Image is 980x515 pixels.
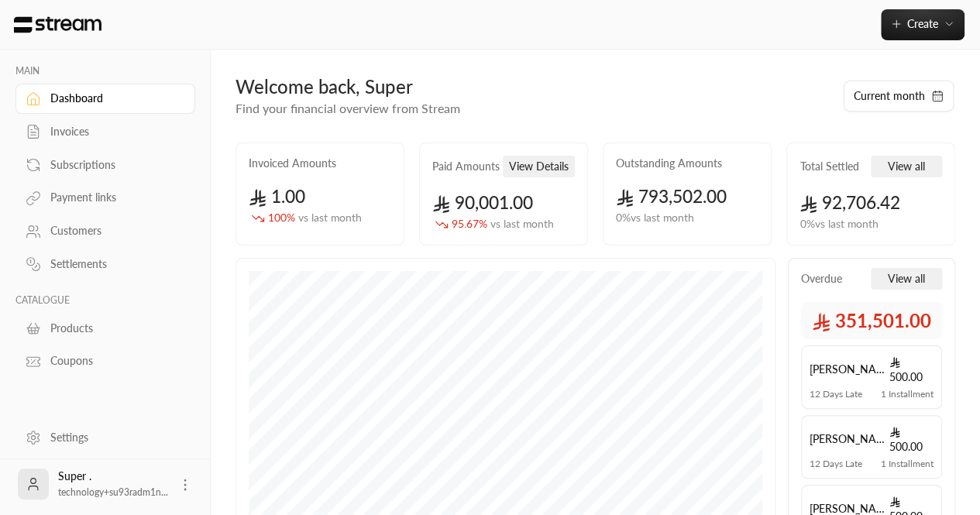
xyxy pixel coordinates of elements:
div: Welcome back, Super [236,74,827,99]
div: Products [50,321,176,336]
h2: Invoiced Amounts [249,156,336,171]
span: vs last month [490,217,554,230]
span: 100 % [268,210,362,226]
div: Settlements [50,256,176,272]
div: Customers [50,223,176,239]
a: Payment links [15,183,195,213]
h2: Outstanding Amounts [616,156,722,171]
div: Super . [58,469,168,500]
button: View Details [503,156,575,177]
span: 500.00 [889,424,934,455]
span: technology+su93radm1n... [58,486,168,498]
span: 1.00 [249,186,305,207]
span: 0 % vs last month [616,210,694,226]
button: View all [871,268,942,290]
h2: Paid Amounts [432,159,500,174]
a: Settings [15,422,195,452]
div: Coupons [50,353,176,369]
a: [PERSON_NAME] 500.0012 Days Late1 Installment [801,345,942,409]
button: Current month [844,81,954,112]
span: Find your financial overview from Stream [236,101,460,115]
span: 90,001.00 [432,192,533,213]
a: Dashboard [15,84,195,114]
a: Products [15,313,195,343]
a: Invoices [15,117,195,147]
span: Overdue [801,271,842,287]
div: Payment links [50,190,176,205]
div: Subscriptions [50,157,176,173]
span: 12 Days Late [810,388,862,400]
span: 12 Days Late [810,458,862,470]
img: Logo [12,16,103,33]
span: [PERSON_NAME] [810,362,889,377]
a: Customers [15,216,195,246]
span: 351,501.00 [812,308,931,333]
div: Invoices [50,124,176,139]
p: CATALOGUE [15,294,195,307]
a: Subscriptions [15,149,195,180]
p: MAIN [15,65,195,77]
button: Create [881,9,965,40]
h2: Total Settled [799,159,858,174]
button: View all [871,156,942,177]
span: [PERSON_NAME] [810,431,889,447]
span: 1 Installment [881,388,934,400]
a: Coupons [15,346,195,376]
span: 1 Installment [881,458,934,470]
span: 92,706.42 [799,192,900,213]
span: 95.67 % [452,216,554,232]
span: 500.00 [889,354,934,385]
div: Settings [50,430,176,445]
span: 793,502.00 [616,186,727,207]
span: 0 % vs last month [799,216,878,232]
div: Dashboard [50,91,176,106]
span: vs last month [298,211,362,224]
a: [PERSON_NAME] 500.0012 Days Late1 Installment [801,415,942,479]
span: Create [907,17,938,30]
a: Settlements [15,249,195,280]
